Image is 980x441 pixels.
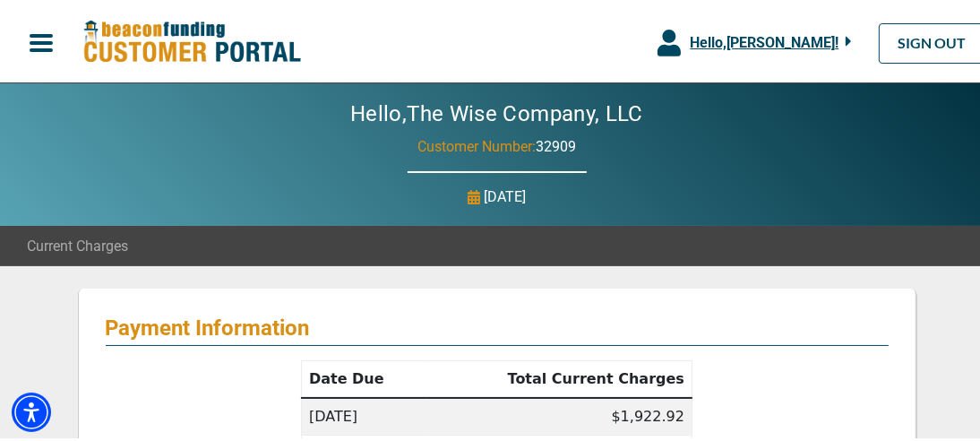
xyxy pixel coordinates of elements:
th: Date Due [302,359,426,396]
span: Current Charges [27,233,128,255]
th: Total Current Charges [426,359,692,396]
h2: Hello, The Wise Company, LLC [297,99,697,125]
td: $1,922.92 [426,395,692,433]
img: Beacon Funding Customer Portal Logo [82,17,301,63]
span: Customer Number: [417,135,536,152]
p: [DATE] [485,184,527,205]
span: 32909 [536,135,576,152]
td: [DATE] [302,395,426,433]
span: Hello, [PERSON_NAME] ! [690,31,838,48]
div: Accessibility Menu [12,390,51,429]
p: Payment Information [106,313,889,338]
